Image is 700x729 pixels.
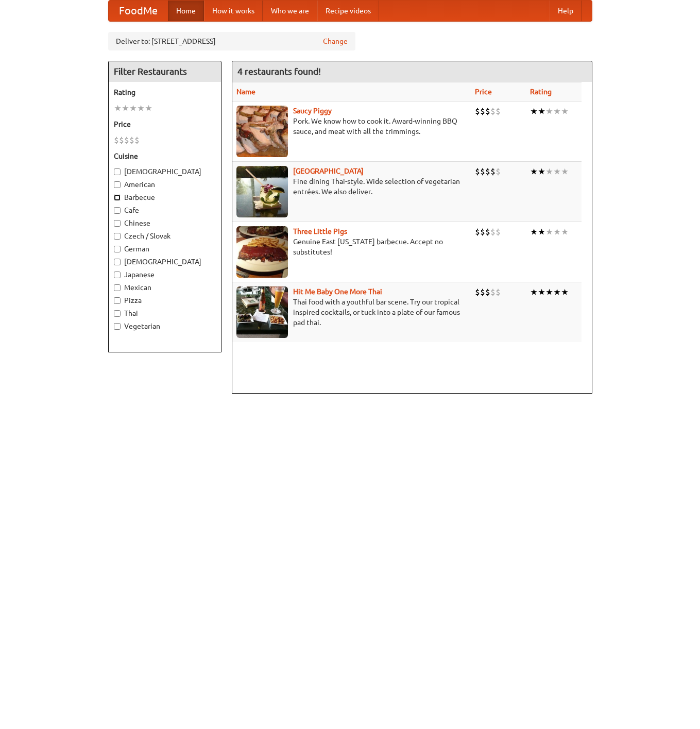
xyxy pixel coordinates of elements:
[480,166,485,177] li: $
[496,166,501,177] li: $
[561,226,569,238] li: ★
[490,286,496,298] li: $
[114,297,121,304] input: Pizza
[137,103,145,114] li: ★
[475,166,480,177] li: $
[530,226,538,238] li: ★
[538,106,545,117] li: ★
[550,1,582,21] a: Help
[114,192,216,202] label: Barbecue
[119,134,124,146] li: $
[530,286,538,298] li: ★
[114,207,121,214] input: Cafe
[114,151,216,161] h5: Cuisine
[114,119,216,129] h5: Price
[134,134,140,146] li: $
[114,233,121,240] input: Czech / Slovak
[553,286,561,298] li: ★
[293,107,332,115] a: Saucy Piggy
[561,286,569,298] li: ★
[323,36,348,46] a: Change
[109,61,221,82] h4: Filter Restaurants
[480,286,485,298] li: $
[538,166,545,177] li: ★
[530,106,538,117] li: ★
[545,226,553,238] li: ★
[485,286,490,298] li: $
[114,323,121,330] input: Vegetarian
[475,286,480,298] li: $
[480,106,485,117] li: $
[236,176,467,197] p: Fine dining Thai-style. Wide selection of vegetarian entrées. We also deliver.
[553,166,561,177] li: ★
[236,88,255,96] a: Name
[293,227,347,235] a: Three Little Pigs
[236,226,288,278] img: littlepigs.jpg
[561,106,569,117] li: ★
[114,282,216,293] label: Mexican
[114,269,216,280] label: Japanese
[114,220,121,227] input: Chinese
[490,166,496,177] li: $
[204,1,263,21] a: How it works
[114,259,121,265] input: [DEMOGRAPHIC_DATA]
[114,166,216,177] label: [DEMOGRAPHIC_DATA]
[293,167,364,175] a: [GEOGRAPHIC_DATA]
[114,295,216,306] label: Pizza
[496,226,501,238] li: $
[485,166,490,177] li: $
[237,66,321,76] ng-pluralize: 4 restaurants found!
[114,194,121,201] input: Barbecue
[114,168,121,175] input: [DEMOGRAPHIC_DATA]
[236,236,467,257] p: Genuine East [US_STATE] barbecue. Accept no substitutes!
[114,310,121,317] input: Thai
[475,88,492,96] a: Price
[124,134,129,146] li: $
[293,287,382,296] b: Hit Me Baby One More Thai
[545,106,553,117] li: ★
[490,226,496,238] li: $
[129,103,137,114] li: ★
[263,1,317,21] a: Who we are
[114,218,216,228] label: Chinese
[109,1,168,21] a: FoodMe
[122,103,129,114] li: ★
[114,321,216,331] label: Vegetarian
[114,231,216,241] label: Czech / Slovak
[114,257,216,267] label: [DEMOGRAPHIC_DATA]
[485,226,490,238] li: $
[236,297,467,328] p: Thai food with a youthful bar scene. Try our tropical inspired cocktails, or tuck into a plate of...
[114,246,121,252] input: German
[114,103,122,114] li: ★
[485,106,490,117] li: $
[145,103,152,114] li: ★
[129,134,134,146] li: $
[553,106,561,117] li: ★
[545,166,553,177] li: ★
[236,286,288,338] img: babythai.jpg
[496,106,501,117] li: $
[236,116,467,137] p: Pork. We know how to cook it. Award-winning BBQ sauce, and meat with all the trimmings.
[475,106,480,117] li: $
[114,179,216,190] label: American
[114,181,121,188] input: American
[236,166,288,217] img: satay.jpg
[114,308,216,318] label: Thai
[553,226,561,238] li: ★
[480,226,485,238] li: $
[108,32,355,50] div: Deliver to: [STREET_ADDRESS]
[317,1,379,21] a: Recipe videos
[114,272,121,278] input: Japanese
[530,88,552,96] a: Rating
[114,284,121,291] input: Mexican
[490,106,496,117] li: $
[538,286,545,298] li: ★
[114,134,119,146] li: $
[114,244,216,254] label: German
[496,286,501,298] li: $
[561,166,569,177] li: ★
[114,87,216,97] h5: Rating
